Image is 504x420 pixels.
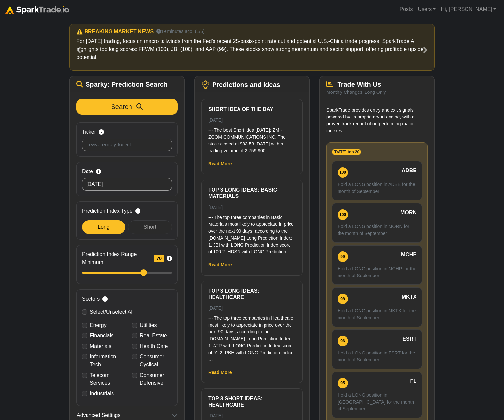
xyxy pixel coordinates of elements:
[208,187,296,199] h6: Top 3 Long ideas: Basic Materials
[338,350,416,363] p: Hold a LONG position in ESRT for the month of September
[338,251,348,262] div: 99
[140,332,167,340] label: Real Estate
[401,251,416,259] span: MCHP
[208,315,296,363] p: --- The top three companies in Healthcare most likely to appreciate in price over the next 90 day...
[332,287,422,327] a: 98 MKTX Hold a LONG position in MKTX for the month of September
[82,250,151,266] span: Prediction Index Range Minimum:
[140,321,157,329] label: Utilities
[332,203,422,243] a: 100 MORN Hold a LONG position in MORN for the month of September
[208,370,232,375] a: Read More
[82,168,93,175] span: Date
[208,262,232,267] a: Read More
[402,167,416,174] span: ADBE
[76,28,154,35] h6: ⚠️ BREAKING MARKET NEWS
[96,169,101,174] i: Select the date the prediction was generated. Use today's date for freshest signals. Backdate to ...
[111,103,132,110] span: Search
[208,288,296,363] a: Top 3 Long ideas: Healthcare [DATE] --- The top three companies in Healthcare most likely to appr...
[140,353,172,369] label: Consumer Cyclical
[5,6,69,14] img: sparktrade.png
[90,342,111,350] label: Materials
[438,3,499,16] a: Hi, [PERSON_NAME]
[415,3,438,16] a: Users
[144,224,156,230] span: Short
[400,209,416,217] span: MORN
[326,107,428,134] p: SparkTrade provides entry and exit signals powered by its proprietary AI engine, with a proven tr...
[208,288,296,300] h6: Top 3 Long ideas: Healthcare
[140,371,172,387] label: Consumer Defensive
[332,329,422,369] a: 96 ESRT Hold a LONG position in ESRT for the month of September
[338,378,348,388] div: 95
[338,209,348,220] div: 100
[212,81,280,89] span: Predictions and Ideas
[338,81,381,88] span: Trade With Us
[76,411,178,420] button: Advanced Settings
[208,205,223,210] small: [DATE]
[332,372,422,418] a: 95 FL Hold a LONG position in [GEOGRAPHIC_DATA] for the month of September
[82,295,100,303] span: Sectors
[167,256,172,261] i: Filter stocks by SparkTrade's confidence score. The closer to 100, the stronger the model's convi...
[82,139,172,151] input: Leave empty for all
[332,149,361,155] span: [DATE] top 20
[82,220,125,234] div: Long
[410,377,416,385] span: FL
[77,411,120,419] span: Advanced Settings
[338,336,348,346] div: 96
[195,28,205,35] small: (1/5)
[86,80,167,88] span: Sparky: Prediction Search
[338,307,416,321] p: Hold a LONG position in MKTX for the month of September
[338,223,416,237] p: Hold a LONG position in MORN for the month of September
[326,90,386,95] small: Monthly Changes: Long Only
[208,413,223,418] small: [DATE]
[208,395,296,408] h6: Top 3 Short ideas: Healthcare
[90,390,114,398] label: Industrials
[135,208,140,214] i: Long: stock expected to appreciate.<br>Short: stock expected to decline.
[208,161,232,166] a: Read More
[90,371,122,387] label: Telecom Services
[208,106,296,154] a: Short Idea of the Day [DATE] --- The best Short idea [DATE]: ZM - ZOOM COMMUNICATIONS INC. The st...
[208,214,296,255] p: --- The top three companies in Basic Materials most likely to appreciate in price over the next 9...
[397,3,415,16] a: Posts
[90,353,122,369] label: Information Tech
[338,392,416,412] p: Hold a LONG position in [GEOGRAPHIC_DATA] for the month of September
[208,187,296,255] a: Top 3 Long ideas: Basic Materials [DATE] --- The top three companies in Basic Materials most like...
[76,99,178,115] button: Search
[140,342,168,350] label: Health Care
[76,38,428,61] p: For [DATE] trading, focus on macro tailwinds from the Fed's recent 25-basis-point rate cut and po...
[102,296,108,302] i: Filter predictions by sector for targeted exposure or sector rotation strategies.
[90,309,134,315] span: Select/Unselect All
[82,128,96,136] span: Ticker
[156,28,192,35] small: 19 minutes ago
[338,181,416,195] p: Hold a LONG position in ADBE for the month of September
[338,265,416,279] p: Hold a LONG position in MCHP for the month of September
[402,335,416,343] span: ESRT
[99,129,104,135] i: Search by stock symbol. Leave blank to view all predicitons.
[98,224,110,230] span: Long
[82,207,133,215] span: Prediction Index Type
[338,294,348,304] div: 98
[402,293,416,301] span: MKTX
[338,167,348,178] div: 100
[90,321,107,329] label: Energy
[332,161,422,200] a: 100 ADBE Hold a LONG position in ADBE for the month of September
[154,255,164,262] span: 70
[332,245,422,285] a: 99 MCHP Hold a LONG position in MCHP for the month of September
[208,127,296,154] p: --- The best Short idea [DATE]: ZM - ZOOM COMMUNICATIONS INC. The stock closed at $83.53 [DATE] w...
[90,332,113,340] label: Financials
[208,305,223,311] small: [DATE]
[208,118,223,123] small: [DATE]
[208,106,296,112] h6: Short Idea of the Day
[128,220,172,234] div: Short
